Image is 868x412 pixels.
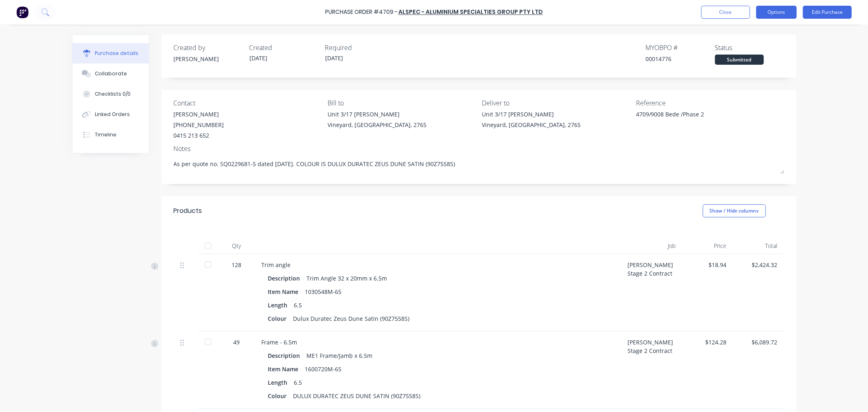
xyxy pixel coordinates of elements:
div: $18.94 [689,261,727,269]
div: Products [174,206,202,216]
button: Options [756,6,797,19]
div: Trim Angle 32 x 20mm x 6.5m [307,272,387,284]
div: Timeline [95,131,116,138]
div: [PERSON_NAME] Stage 2 Contract [621,254,682,331]
div: Collaborate [95,70,127,77]
div: Qty [219,238,255,254]
div: Created by [174,43,243,53]
div: 49 [225,338,249,346]
div: Status [715,43,784,53]
div: $124.28 [689,338,727,346]
div: Item Name [268,286,305,298]
div: 6.5 [294,299,302,311]
div: 1600720M-65 [305,363,342,375]
div: Dulux Duratec Zeus Dune Satin (90Z7558S) [293,313,410,324]
div: Created [249,43,319,53]
button: Timeline [72,125,149,145]
div: Reference [636,98,784,108]
div: Item Name [268,363,305,375]
div: ME1 Frame/Jamb x 6.5m [307,350,373,362]
button: Collaborate [72,64,149,84]
div: DULUX DURATEC ZEUS DUNE SATIN (90Z7558S) [293,390,421,402]
div: Colour [268,313,293,324]
div: Bill to [328,98,476,108]
button: Show / Hide columns [703,204,766,217]
textarea: As per quote no. SQ0229681-5 dated [DATE]. COLOUR IS DULUX DURATEC ZEUS DUNE SATIN (90Z7558S) [174,156,784,174]
div: Linked Orders [95,111,130,118]
div: Deliver to [482,98,630,108]
div: Length [268,299,294,311]
div: 128 [225,261,249,269]
div: 0415 213 652 [174,131,224,140]
button: Linked Orders [72,104,149,125]
a: Alspec - Aluminium Specialties Group Pty Ltd [398,8,543,16]
div: Submitted [715,55,764,65]
textarea: 4709/9008 Bede /Phase 2 [636,110,738,128]
div: Contact [174,98,322,108]
div: Frame - 6.5m [262,338,615,346]
button: Close [701,6,750,19]
div: Colour [268,390,293,402]
div: Purchase Order #4709 - [325,8,398,17]
div: 1030548M-65 [305,286,342,298]
img: Factory [16,6,28,18]
div: Vineyard, [GEOGRAPHIC_DATA], 2765 [482,121,581,129]
div: Total [733,238,784,254]
div: Required [325,43,394,53]
div: Price [682,238,733,254]
div: Checklists 0/0 [95,90,131,98]
div: Vineyard, [GEOGRAPHIC_DATA], 2765 [328,121,426,129]
div: 6.5 [294,377,302,388]
div: $2,424.32 [740,261,778,269]
div: [PHONE_NUMBER] [174,121,224,129]
div: Description [268,350,307,362]
div: Unit 3/17 [PERSON_NAME] [328,110,426,118]
div: [PERSON_NAME] [174,55,243,63]
div: MYOB PO # [646,43,715,53]
div: Unit 3/17 [PERSON_NAME] [482,110,581,118]
div: Purchase details [95,50,138,57]
button: Edit Purchase [803,6,852,19]
div: [PERSON_NAME] [174,110,224,118]
div: Description [268,272,307,284]
div: 00014776 [646,55,715,63]
div: Trim angle [262,261,615,269]
button: Purchase details [72,43,149,64]
button: Checklists 0/0 [72,84,149,104]
div: Notes [174,144,784,153]
div: $6,089.72 [740,338,778,346]
div: Length [268,377,294,388]
div: [PERSON_NAME] Stage 2 Contract [621,331,682,409]
div: Job [621,238,682,254]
